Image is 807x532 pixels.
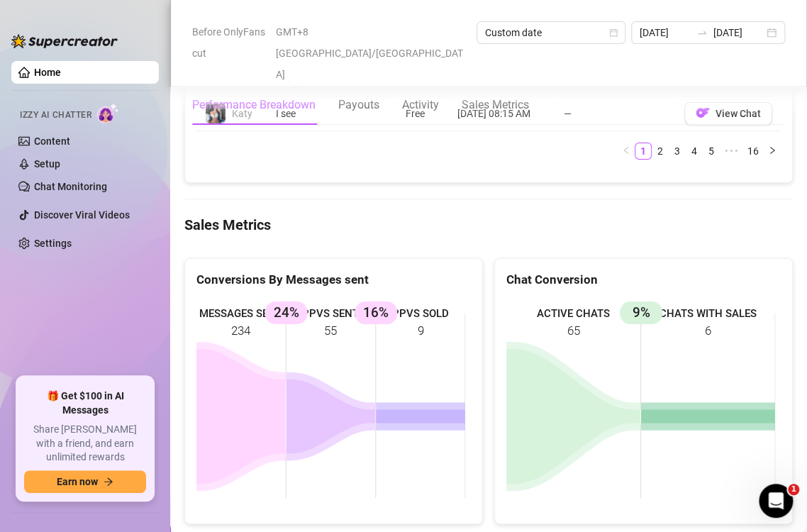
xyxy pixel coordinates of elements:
[11,34,118,48] img: logo-BBDzfeDw.svg
[640,25,690,40] input: Start date
[669,143,685,159] a: 3
[34,181,107,192] a: Chat Monitoring
[720,143,742,160] span: •••
[506,270,781,289] div: Chat Conversion
[618,143,635,160] li: Previous Page
[609,28,618,37] span: calendar
[338,96,379,113] div: Payouts
[764,143,781,160] li: Next Page
[696,27,708,38] span: to
[759,484,793,518] iframe: Intercom live chat
[97,103,119,123] img: AI Chatter
[743,143,763,159] a: 16
[652,143,669,160] li: 2
[703,143,720,160] li: 5
[34,209,130,221] a: Discover Viral Videos
[652,143,668,159] a: 2
[24,470,146,493] button: Earn nowarrow-right
[462,96,529,113] div: Sales Metrics
[192,21,267,64] span: Before OnlyFans cut
[34,158,60,170] a: Setup
[703,143,719,159] a: 5
[713,25,764,40] input: End date
[669,143,686,160] li: 3
[402,96,439,113] div: Activity
[184,215,793,235] h4: Sales Metrics
[764,143,781,160] button: right
[196,270,471,289] div: Conversions By Messages sent
[696,27,708,38] span: swap-right
[742,143,764,160] li: 16
[34,67,61,78] a: Home
[34,238,72,249] a: Settings
[686,143,702,159] a: 4
[192,96,316,113] div: Performance Breakdown
[34,135,70,147] a: Content
[275,21,468,85] span: GMT+8 [GEOGRAPHIC_DATA]/[GEOGRAPHIC_DATA]
[24,389,146,417] span: 🎁 Get $100 in AI Messages
[635,143,651,159] a: 1
[20,109,91,122] span: Izzy AI Chatter
[485,22,617,43] span: Custom date
[618,143,635,160] button: left
[720,143,742,160] li: Next 5 Pages
[57,476,98,487] span: Earn now
[622,146,630,155] span: left
[768,146,777,155] span: right
[24,423,146,465] span: Share [PERSON_NAME] with a friend, and earn unlimited rewards
[104,477,113,487] span: arrow-right
[788,484,799,495] span: 1
[686,143,703,160] li: 4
